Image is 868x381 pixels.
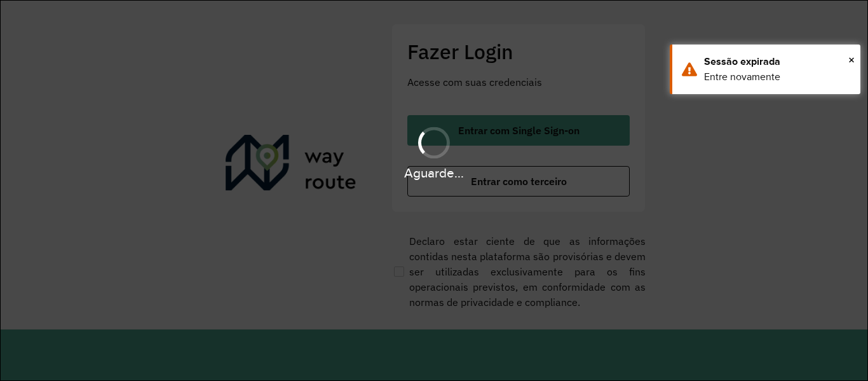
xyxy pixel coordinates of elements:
[704,71,780,82] font: Entre novamente
[704,54,851,69] div: Sessão expirada
[704,56,780,67] font: Sessão expirada
[404,165,464,180] font: Aguarde...
[848,50,855,69] button: Fechar
[848,53,855,67] font: ×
